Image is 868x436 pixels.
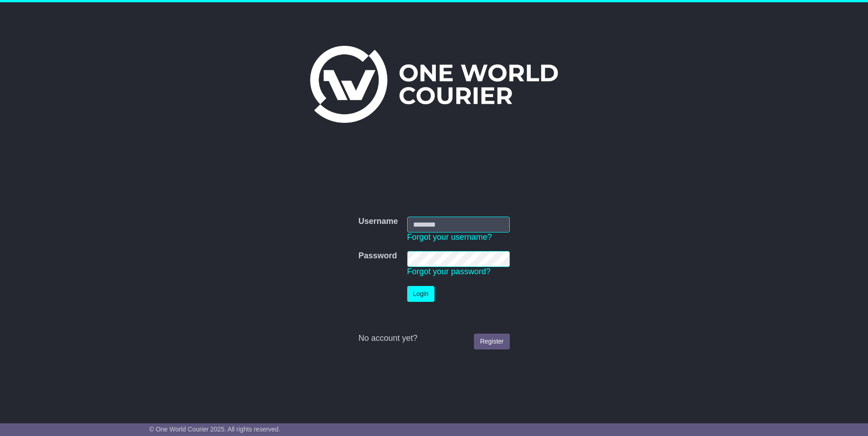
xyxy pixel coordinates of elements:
a: Register [474,334,509,349]
label: Password [358,251,397,261]
span: © One World Courier 2025. All rights reserved. [149,426,281,433]
img: One World [310,46,558,123]
button: Login [407,286,434,302]
label: Username [358,217,398,227]
a: Forgot your password? [407,267,491,276]
div: No account yet? [358,334,509,344]
a: Forgot your username? [407,233,492,242]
